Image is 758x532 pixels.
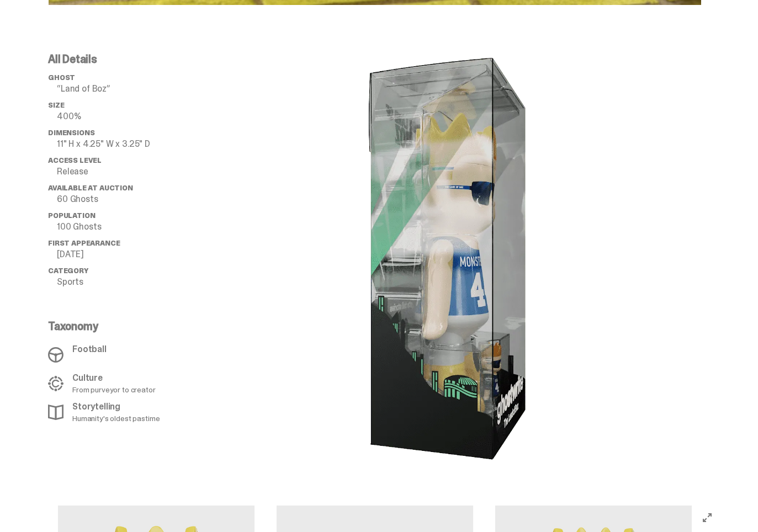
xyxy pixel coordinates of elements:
[57,278,211,286] p: Sports
[48,54,211,65] p: All Details
[72,386,156,393] p: From purveyor to creator
[48,211,95,220] span: Population
[72,414,160,422] p: Humanity's oldest pastime
[701,511,714,524] button: View full-screen
[57,222,211,231] p: 100 Ghosts
[57,140,211,148] p: 11" H x 4.25" W x 3.25" D
[57,195,211,204] p: 60 Ghosts
[48,73,75,82] span: ghost
[57,112,211,121] p: 400%
[48,321,205,332] p: Taxonomy
[57,84,211,93] p: “Land of Boz”
[57,167,211,176] p: Release
[48,183,133,193] span: Available at Auction
[72,402,160,411] p: Storytelling
[48,100,64,110] span: Size
[72,345,107,354] p: Football
[48,128,94,137] span: Dimensions
[48,156,102,165] span: Access Level
[48,238,120,248] span: First Appearance
[72,374,156,382] p: Culture
[57,250,211,259] p: [DATE]
[48,266,88,275] span: Category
